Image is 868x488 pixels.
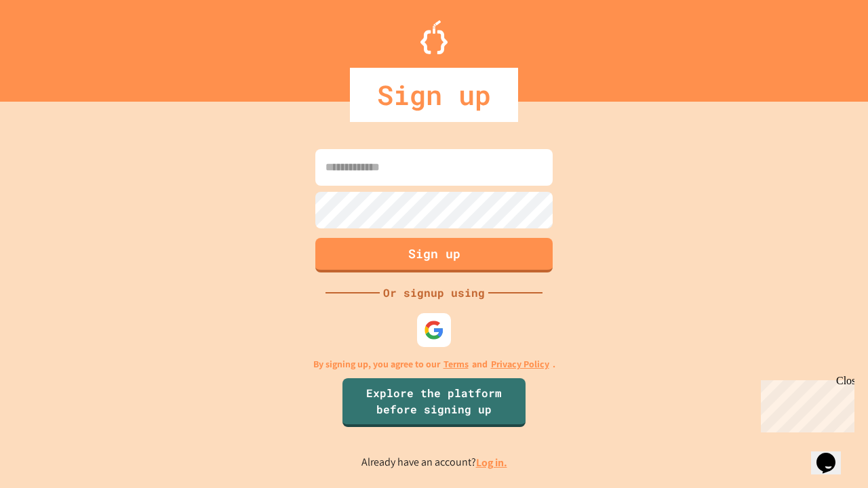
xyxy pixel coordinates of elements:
[491,357,549,371] a: Privacy Policy
[424,320,444,340] img: google-icon.svg
[342,378,526,427] a: Explore the platform before signing up
[755,375,854,432] iframe: chat widget
[361,454,507,471] p: Already have an account?
[811,434,854,474] iframe: chat widget
[476,455,507,470] a: Log in.
[420,20,448,54] img: Logo.svg
[350,68,518,122] div: Sign up
[380,285,488,301] div: Or signup using
[315,238,553,272] button: Sign up
[5,5,94,86] div: Chat with us now!Close
[313,357,555,371] p: By signing up, you agree to our and .
[443,357,469,371] a: Terms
